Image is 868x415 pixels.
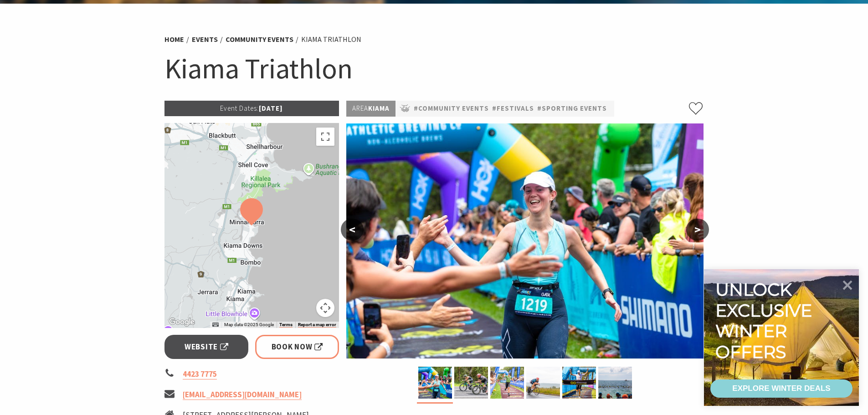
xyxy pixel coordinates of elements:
[537,103,607,114] a: #Sporting Events
[167,316,197,328] a: Open this area in Google Maps (opens a new window)
[492,103,534,114] a: #Festivals
[352,104,368,113] span: Area
[598,367,632,399] img: Husky Tri
[526,367,560,399] img: kiamatriathlon
[272,341,323,353] span: Book Now
[183,389,302,400] a: [EMAIL_ADDRESS][DOMAIN_NAME]
[185,341,228,353] span: Website
[183,369,217,379] a: 4423 7775
[298,322,336,328] a: Report a map error
[341,219,364,241] button: <
[164,101,339,116] p: [DATE]
[226,35,293,44] a: Community Events
[164,335,249,359] a: Website
[316,128,334,146] button: Toggle fullscreen view
[164,35,184,44] a: Home
[346,101,395,117] p: Kiama
[220,104,259,113] span: Event Dates:
[279,322,293,328] a: Terms (opens in new tab)
[710,379,853,398] a: EXPLORE WINTER DEALS
[686,219,709,241] button: >
[414,103,489,114] a: #Community Events
[316,299,334,317] button: Map camera controls
[346,123,704,359] img: kiamatriathlon
[715,279,816,362] div: Unlock exclusive winter offers
[732,379,830,398] div: EXPLORE WINTER DEALS
[255,335,339,359] a: Book Now
[301,34,361,46] li: Kiama Triathlon
[164,50,704,87] h1: Kiama Triathlon
[490,367,524,399] img: eliteenergyevents
[418,367,452,399] img: kiamatriathlon
[224,322,274,327] span: Map data ©2025 Google
[454,367,488,399] img: kiamatriathlon
[212,322,219,328] button: Keyboard shortcuts
[167,316,197,328] img: Google
[192,35,218,44] a: Events
[562,367,596,399] img: kiamatriathlon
